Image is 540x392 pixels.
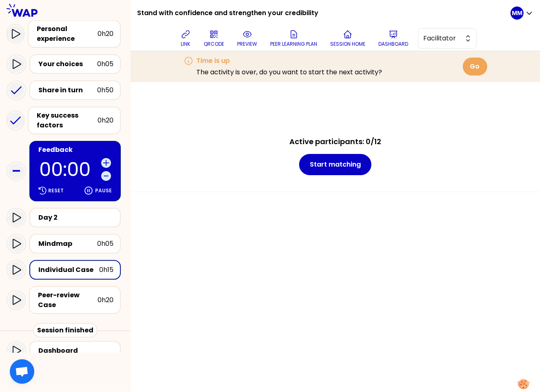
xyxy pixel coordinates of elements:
[463,58,487,76] button: Go
[99,265,113,275] div: 0h15
[38,59,97,69] div: Your choices
[289,136,381,147] h2: Active participants: 0/12
[38,239,97,249] div: Mindmap
[10,359,34,384] div: Ouvrir le chat
[197,56,382,66] h3: Time is up
[33,323,98,338] div: Session finished
[234,26,260,51] button: preview
[299,154,371,175] button: Start matching
[38,346,117,356] div: Dashboard
[98,295,113,305] div: 0h20
[423,33,460,43] span: Facilitator
[38,213,113,223] div: Day 2
[330,41,365,47] p: Session home
[48,187,64,194] p: Reset
[38,85,97,95] div: Share in turn
[178,26,194,51] button: link
[197,67,382,77] p: The activity is over, do you want to start the next activity?
[512,9,522,17] p: MM
[97,85,113,95] div: 0h50
[98,116,113,125] div: 0h20
[375,26,411,51] button: Dashboard
[98,29,113,39] div: 0h20
[270,41,317,47] p: Peer learning plan
[39,160,98,179] p: 00:00
[37,111,98,130] div: Key success factors
[95,187,112,194] p: Pause
[327,26,369,51] button: Session home
[418,28,477,49] button: Facilitator
[237,41,257,47] p: preview
[181,41,191,47] p: link
[97,59,113,69] div: 0h05
[511,7,533,20] button: MM
[37,24,98,44] div: Personal experience
[38,145,113,155] div: Feedback
[378,41,408,47] p: Dashboard
[204,41,224,47] p: QRCODE
[38,290,98,310] div: Peer-review Case
[267,26,320,51] button: Peer learning plan
[38,265,99,275] div: Individual Case
[200,26,227,51] button: QRCODE
[97,239,113,249] div: 0h05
